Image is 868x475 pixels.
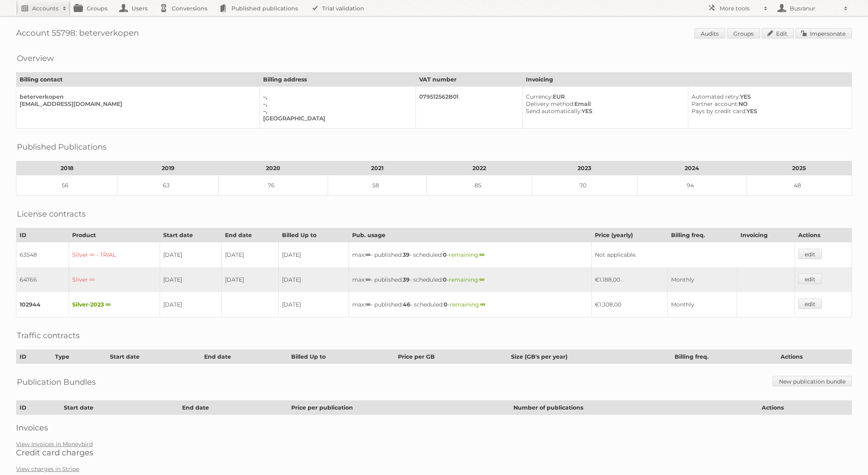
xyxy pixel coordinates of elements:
[16,292,69,317] td: 102944
[395,350,508,364] th: Price per GB
[692,100,845,108] div: NO
[403,251,410,258] strong: 39
[637,175,747,196] td: 94
[403,276,410,283] strong: 39
[479,251,485,258] strong: ∞
[328,161,427,175] th: 2021
[444,301,448,308] strong: 0
[20,100,253,108] div: [EMAIL_ADDRESS][DOMAIN_NAME]
[522,73,852,87] th: Invoicing
[694,28,725,39] a: Audits
[737,228,795,242] th: Invoicing
[263,115,409,122] div: [GEOGRAPHIC_DATA]
[591,267,667,292] td: €1.188,00
[17,376,96,388] h2: Publication Bundles
[288,401,510,415] th: Price per publication
[773,376,852,386] a: New publication bundle
[480,301,485,308] strong: ∞
[526,93,681,100] div: EUR
[795,28,852,39] a: Impersonate
[443,251,447,258] strong: 0
[17,208,86,220] h2: License contracts
[328,175,427,196] td: 58
[416,73,523,87] th: VAT number
[526,100,574,108] span: Delivery method:
[221,228,278,242] th: End date
[219,161,328,175] th: 2020
[637,161,747,175] th: 2024
[201,350,288,364] th: End date
[692,93,845,100] div: YES
[532,161,637,175] th: 2023
[365,301,371,308] strong: ∞
[795,228,852,242] th: Actions
[32,4,59,12] h2: Accounts
[403,301,410,308] strong: 46
[16,440,93,448] a: View Invoices in Moneybird
[762,28,794,39] a: Edit
[16,448,852,457] h2: Credit card charges
[349,242,591,268] td: max: - published: - scheduled: -
[349,228,591,242] th: Pub. usage
[118,161,219,175] th: 2019
[591,292,667,317] td: €1.308,00
[221,242,278,268] td: [DATE]
[349,292,591,317] td: max: - published: - scheduled: -
[427,161,532,175] th: 2022
[263,108,409,115] div: –,
[788,4,840,12] h2: Busranur
[106,350,201,364] th: Start date
[526,108,582,115] span: Send automatically:
[479,276,485,283] strong: ∞
[591,228,667,242] th: Price (yearly)
[16,465,79,473] a: View charges in Stripe
[279,242,349,268] td: [DATE]
[667,267,737,292] td: Monthly
[667,292,737,317] td: Monthly
[20,93,253,100] div: beterverkopen
[17,329,80,341] h2: Traffic contracts
[727,28,760,39] a: Groups
[16,401,61,415] th: ID
[160,267,221,292] td: [DATE]
[160,292,221,317] td: [DATE]
[279,292,349,317] td: [DATE]
[671,350,777,364] th: Billing freq.
[427,175,532,196] td: 85
[798,274,822,284] a: edit
[416,87,523,129] td: 079512562B01
[69,267,160,292] td: Silver ∞
[692,100,738,108] span: Partner account:
[16,73,260,87] th: Billing contact
[260,73,416,87] th: Billing address
[443,276,447,283] strong: 0
[16,175,118,196] td: 56
[263,100,409,108] div: –,
[16,228,69,242] th: ID
[279,267,349,292] td: [DATE]
[746,175,852,196] td: 48
[526,93,553,100] span: Currency:
[160,228,221,242] th: Start date
[365,276,371,283] strong: ∞
[692,108,746,115] span: Pays by credit card:
[798,298,822,309] a: edit
[263,93,409,100] div: –,
[777,350,852,364] th: Actions
[221,267,278,292] td: [DATE]
[532,175,637,196] td: 70
[178,401,288,415] th: End date
[692,108,845,115] div: YES
[16,267,69,292] td: 64766
[16,28,852,40] h1: Account 55798: beterverkopen
[667,228,737,242] th: Billing freq.
[365,251,371,258] strong: ∞
[279,228,349,242] th: Billed Up to
[526,100,681,108] div: Email
[61,401,179,415] th: Start date
[746,161,852,175] th: 2025
[720,4,760,12] h2: More tools
[510,401,758,415] th: Number of publications
[349,267,591,292] td: max: - published: - scheduled: -
[16,423,852,432] h2: Invoices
